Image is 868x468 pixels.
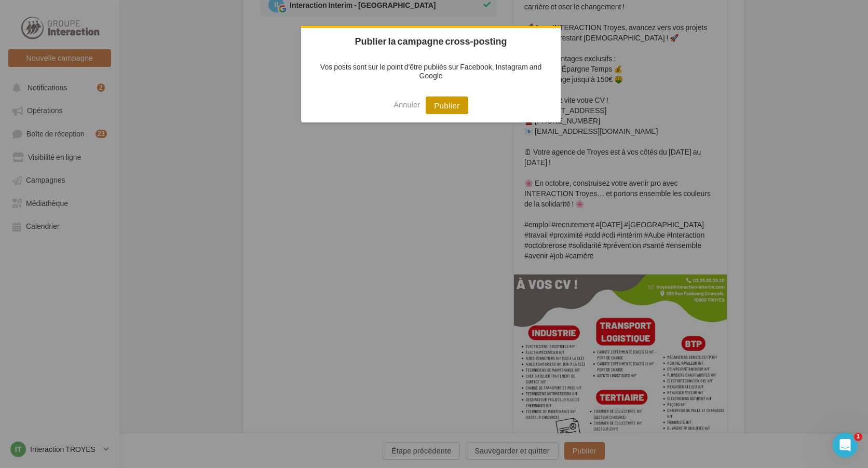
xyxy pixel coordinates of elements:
[854,433,862,441] span: 1
[301,54,561,88] p: Vos posts sont sur le point d'être publiés sur Facebook, Instagram and Google
[833,433,858,458] iframe: Intercom live chat
[426,97,468,114] button: Publier
[394,97,420,113] button: Annuler
[301,28,561,54] h2: Publier la campagne cross-posting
